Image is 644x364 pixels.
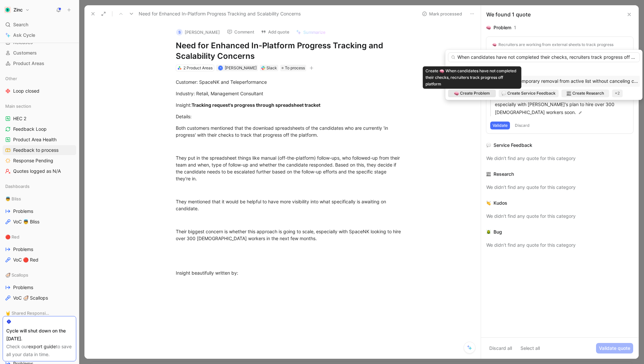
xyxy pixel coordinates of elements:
span: Create Service Feedback [507,90,556,97]
div: +2 [612,89,623,97]
img: 🧠 [454,91,459,96]
img: 📰 [566,91,571,96]
span: Create Research [572,90,604,97]
img: 🧠 [449,79,455,84]
span: Create Problem [460,90,490,97]
button: Recruit Dashboard [465,65,516,73]
input: Link to problem, service feedback, research, kudos or bug [448,52,640,62]
div: Filter by [448,66,463,72]
img: 💬 [501,91,506,96]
